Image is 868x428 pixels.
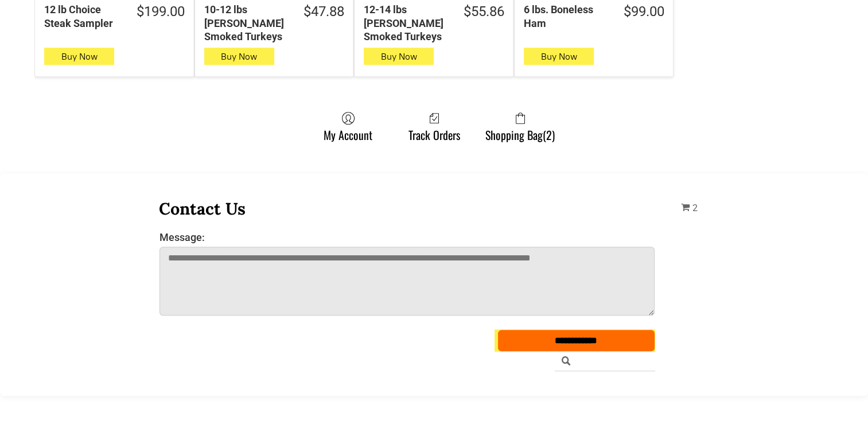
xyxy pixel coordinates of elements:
[515,3,674,30] a: $99.006 lbs. Boneless Ham
[464,3,504,21] div: $55.86
[44,48,114,65] button: Buy Now
[44,3,122,30] div: 12 lb Choice Steak Sampler
[692,203,698,213] span: 2
[480,111,560,142] a: Shopping Bag(2)
[364,48,434,65] button: Buy Now
[524,48,594,65] button: Buy Now
[355,3,513,43] a: $55.8612-14 lbs [PERSON_NAME] Smoked Turkeys
[35,3,194,30] a: $199.0012 lb Choice Steak Sampler
[159,198,656,219] h3: Contact Us
[195,3,354,43] a: $47.8810-12 lbs [PERSON_NAME] Smoked Turkeys
[381,51,417,62] span: Buy Now
[204,3,290,43] div: 10-12 lbs [PERSON_NAME] Smoked Turkeys
[137,3,185,21] div: $199.00
[159,231,655,243] label: Message:
[221,51,257,62] span: Buy Now
[364,3,449,43] div: 12-14 lbs [PERSON_NAME] Smoked Turkeys
[540,51,577,62] span: Buy Now
[403,111,466,142] a: Track Orders
[61,51,98,62] span: Buy Now
[318,111,378,142] a: My Account
[623,3,664,21] div: $99.00
[303,3,344,21] div: $47.88
[524,3,609,30] div: 6 lbs. Boneless Ham
[204,48,274,65] button: Buy Now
